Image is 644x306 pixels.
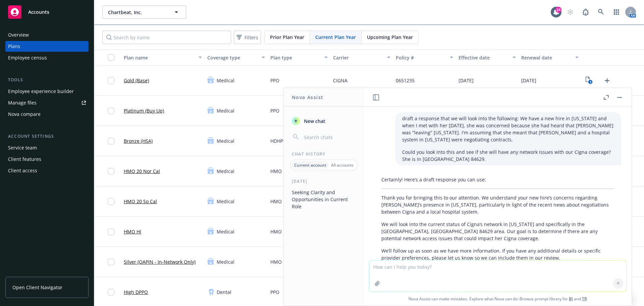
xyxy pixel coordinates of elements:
[5,133,89,140] div: Account settings
[393,49,456,65] button: Policy #
[584,75,595,86] a: View Plan Documents
[124,77,149,84] a: Gold (Base)
[28,9,49,15] span: Accounts
[108,9,166,16] span: Chartbeat, Inc.
[331,162,354,168] p: All accounts
[5,41,89,52] a: Plans
[5,30,89,40] a: Overview
[217,228,234,235] span: Medical
[292,94,323,101] h1: Nova Assist
[582,296,587,302] a: TR
[124,198,157,205] a: HMO 20 So Cal
[5,154,89,165] a: Client features
[8,97,37,108] div: Manage files
[5,142,89,153] a: Service team
[217,289,231,296] span: Dental
[396,77,415,84] span: 0651235
[594,5,608,19] a: Search
[367,292,629,306] span: Nova Assist can make mistakes. Explore what Nova can do: Browse prompt library for and
[124,54,195,61] div: Plan name
[381,194,614,215] p: Thank you for bringing this to our attention. We understand your new hire’s concerns regarding [P...
[270,107,279,114] span: PPO
[284,151,364,157] div: Chat History
[268,49,330,65] button: Plan type
[217,258,234,265] span: Medical
[108,289,114,296] input: Toggle Row Selected
[270,168,282,175] span: HMO
[270,34,304,41] span: Prior Plan Year
[5,3,89,21] a: Accounts
[108,107,114,114] input: Toggle Row Selected
[217,168,234,175] span: Medical
[381,176,614,183] p: Certainly! Here’s a draft response you can use:
[108,54,114,61] input: Select all
[303,132,356,142] input: Search chats
[270,258,282,265] span: HMO
[245,34,258,41] span: Filters
[5,77,89,83] div: Tools
[367,34,413,41] span: Upcoming Plan Year
[579,5,592,19] a: Report a Bug
[5,109,89,120] a: Nova compare
[289,187,359,212] button: Seeking Clarity and Opportunities in Current Role
[217,77,234,84] span: Medical
[402,115,614,143] p: draft a response that we will look into the following: We have a new hire in [US_STATE] and when ...
[330,49,393,65] button: Carrier
[108,198,114,205] input: Toggle Row Selected
[217,198,234,205] span: Medical
[303,118,325,125] span: New chat
[8,154,41,165] div: Client features
[294,162,326,168] p: Current account
[402,148,614,163] p: Could you look into this and see if she will have any network issues with our Cigna coverage? She...
[519,49,581,65] button: Renewal date
[569,296,573,302] a: BI
[8,86,74,97] div: Employee experience builder
[270,137,293,144] span: HDHP PPO
[333,54,383,61] div: Carrier
[234,31,261,44] button: Filters
[108,168,114,175] input: Toggle Row Selected
[563,5,577,19] a: Start snowing
[381,247,614,261] p: We’ll follow up as soon as we have more information. If you have any additional details or specif...
[12,284,62,291] span: Open Client Navigator
[521,54,571,61] div: Renewal date
[124,258,196,265] a: Silver (OAPIN - In-Network Only)
[217,137,234,144] span: Medical
[102,31,231,44] input: Search by name
[121,49,205,65] button: Plan name
[108,138,114,144] input: Toggle Row Selected
[289,115,359,127] button: New chat
[8,41,20,52] div: Plans
[602,75,612,86] a: Upload Plan Documents
[124,228,141,235] a: HMO HI
[284,178,364,184] div: [DATE]
[108,259,114,265] input: Toggle Row Selected
[124,289,148,296] a: High DPPO
[270,198,282,205] span: HMO
[459,77,474,84] span: [DATE]
[270,228,282,235] span: HMO
[205,49,267,65] button: Coverage type
[456,49,519,65] button: Effective date
[590,80,591,84] text: 5
[8,30,29,40] div: Overview
[5,97,89,108] a: Manage files
[8,142,37,153] div: Service team
[459,54,508,61] div: Effective date
[333,77,347,84] span: CIGNA
[8,109,41,120] div: Nova compare
[555,7,561,13] div: 24
[396,54,446,61] div: Policy #
[8,165,37,176] div: Client access
[381,221,614,242] p: We will look into the current status of Cigna’s network in [US_STATE] and specifically in the [GE...
[108,77,114,84] input: Toggle Row Selected
[270,289,279,296] span: PPO
[5,52,89,63] a: Employee census
[315,34,356,41] span: Current Plan Year
[610,5,623,19] a: Switch app
[235,33,260,42] span: Filters
[5,165,89,176] a: Client access
[217,107,234,114] span: Medical
[124,168,160,175] a: HMO 20 Nor Cal
[102,5,186,19] button: Chartbeat, Inc.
